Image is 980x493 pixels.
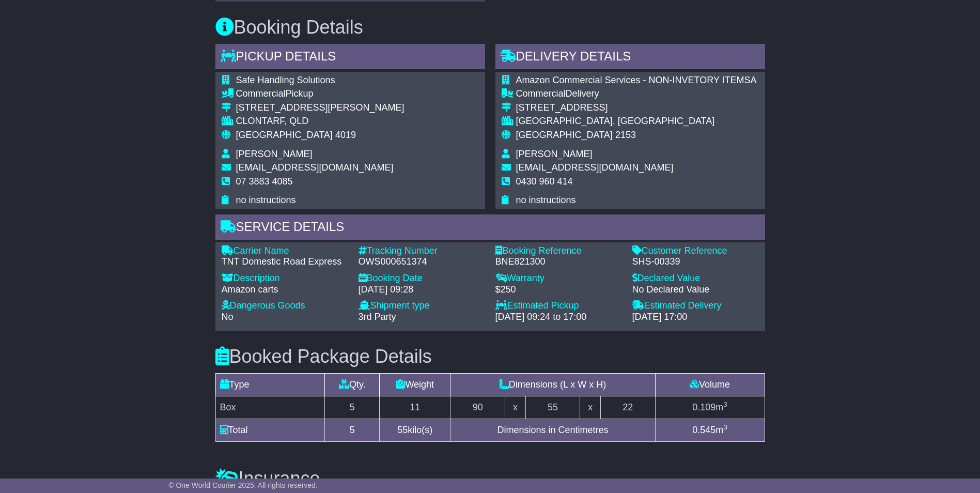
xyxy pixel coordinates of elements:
span: Commercial [516,88,566,99]
div: Delivery [516,88,757,100]
div: SHS-00339 [632,256,759,268]
div: Estimated Pickup [495,300,622,312]
div: [DATE] 09:24 to 17:00 [495,312,622,323]
div: Delivery Details [495,44,765,72]
div: Pickup Details [215,44,485,72]
td: Volume [655,374,765,396]
span: [GEOGRAPHIC_DATA] [516,130,613,140]
div: Carrier Name [222,245,348,257]
div: No Declared Value [632,284,759,296]
td: m [655,419,765,442]
sup: 3 [723,423,727,431]
span: 55 [397,425,408,435]
span: 07 3883 4085 [236,176,293,187]
div: Booking Date [359,273,485,284]
td: x [505,396,525,419]
span: no instructions [516,195,576,205]
td: Box [215,396,325,419]
span: 2153 [615,130,636,140]
div: Tracking Number [359,245,485,257]
div: Booking Reference [495,245,622,257]
div: Estimated Delivery [632,300,759,312]
span: [EMAIL_ADDRESS][DOMAIN_NAME] [516,162,674,173]
div: [DATE] 17:00 [632,312,759,323]
td: Type [215,374,325,396]
h3: Booking Details [215,17,765,38]
span: [GEOGRAPHIC_DATA] [236,130,333,140]
td: Total [215,419,325,442]
div: Shipment type [359,300,485,312]
td: Weight [380,374,450,396]
span: [EMAIL_ADDRESS][DOMAIN_NAME] [236,162,394,173]
div: [DATE] 09:28 [359,284,485,296]
td: 5 [325,419,380,442]
span: Commercial [236,88,286,99]
span: Amazon Commercial Services - NON-INVETORY ITEMSA [516,75,757,85]
h3: Booked Package Details [215,346,765,367]
span: Safe Handling Solutions [236,75,335,85]
span: 3rd Party [359,312,396,322]
td: 90 [450,396,505,419]
div: Description [222,273,348,284]
td: Dimensions in Centimetres [450,419,655,442]
div: Pickup [236,88,405,100]
td: 5 [325,396,380,419]
span: 0.545 [692,425,715,435]
span: 0430 960 414 [516,176,573,187]
span: No [222,312,234,322]
span: 0.109 [692,402,715,412]
div: Service Details [215,214,765,242]
td: m [655,396,765,419]
div: CLONTARF, QLD [236,116,405,127]
td: 55 [525,396,580,419]
td: 11 [380,396,450,419]
div: Declared Value [632,273,759,284]
td: Qty. [325,374,380,396]
span: © One World Courier 2025. All rights reserved. [168,481,318,489]
span: no instructions [236,195,296,205]
div: Dangerous Goods [222,300,348,312]
span: [PERSON_NAME] [516,149,593,159]
span: 4019 [335,130,356,140]
div: [STREET_ADDRESS][PERSON_NAME] [236,102,405,114]
td: kilo(s) [380,419,450,442]
td: Dimensions (L x W x H) [450,374,655,396]
span: [PERSON_NAME] [236,149,313,159]
td: 22 [600,396,655,419]
h3: Insurance [215,468,765,489]
div: [GEOGRAPHIC_DATA], [GEOGRAPHIC_DATA] [516,116,757,127]
div: Amazon carts [222,284,348,296]
div: TNT Domestic Road Express [222,256,348,268]
td: x [580,396,600,419]
div: OWS000651374 [359,256,485,268]
div: $250 [495,284,622,296]
div: [STREET_ADDRESS] [516,102,757,114]
div: BNE821300 [495,256,622,268]
div: Warranty [495,273,622,284]
sup: 3 [723,400,727,408]
div: Customer Reference [632,245,759,257]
